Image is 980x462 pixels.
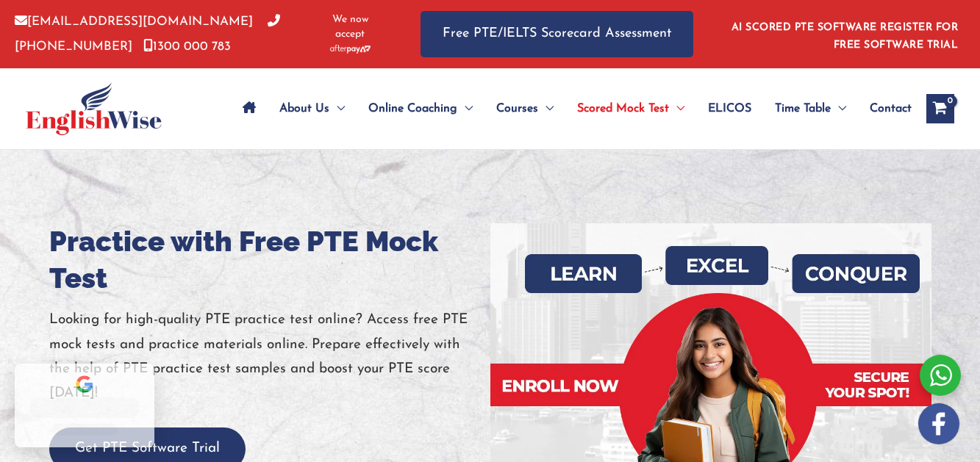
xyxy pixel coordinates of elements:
[231,83,912,134] nav: Site Navigation: Main Menu
[763,83,858,134] a: Time TableMenu Toggle
[49,223,490,297] h1: Practice with Free PTE Mock Test
[316,12,384,42] span: We now accept
[49,308,490,405] p: Looking for high-quality PTE practice test online? Access free PTE mock tests and practice materi...
[279,83,329,134] span: About Us
[496,83,538,134] span: Courses
[484,83,565,134] a: CoursesMenu Toggle
[926,94,954,123] a: View Shopping Cart, empty
[732,22,959,51] a: AI SCORED PTE SOFTWARE REGISTER FOR FREE SOFTWARE TRIAL
[329,83,345,134] span: Menu Toggle
[268,83,357,134] a: About UsMenu Toggle
[918,403,959,444] img: white-facebook.png
[831,83,846,134] span: Menu Toggle
[696,83,763,134] a: ELICOS
[565,83,696,134] a: Scored Mock TestMenu Toggle
[577,83,669,134] span: Scored Mock Test
[457,83,473,134] span: Menu Toggle
[708,83,751,134] span: ELICOS
[669,83,684,134] span: Menu Toggle
[330,45,371,53] img: Afterpay-Logo
[143,40,231,53] a: 1300 000 783
[723,10,965,58] aside: Header Widget 1
[421,11,693,57] a: Free PTE/IELTS Scorecard Assessment
[15,15,253,28] a: [EMAIL_ADDRESS][DOMAIN_NAME]
[870,83,912,134] span: Contact
[538,83,554,134] span: Menu Toggle
[49,441,246,455] a: Get PTE Software Trial
[368,83,457,134] span: Online Coaching
[357,83,484,134] a: Online CoachingMenu Toggle
[15,15,280,52] a: [PHONE_NUMBER]
[775,83,831,134] span: Time Table
[858,83,912,134] a: Contact
[26,82,162,135] img: cropped-ew-logo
